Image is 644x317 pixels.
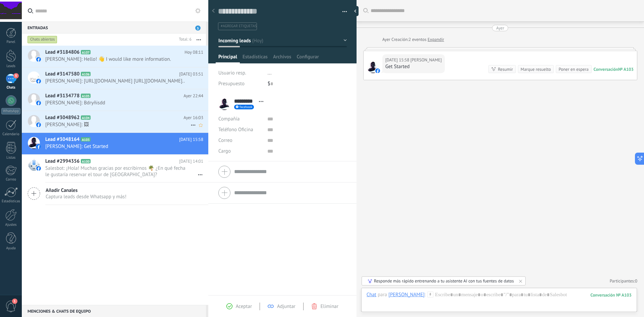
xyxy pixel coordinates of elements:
[81,72,91,76] span: A106
[45,78,191,84] span: [PERSON_NAME]: [URL][DOMAIN_NAME] [URL][DOMAIN_NAME]..
[45,56,191,62] span: [PERSON_NAME]: Hello! 👋 I would like more information.
[36,144,41,149] img: facebook-sm.svg
[594,66,618,72] div: Conversación
[46,194,126,200] span: Captura leads desde Whatsapp y más!
[590,292,632,298] div: 103
[411,57,442,63] span: Alex Jony
[382,36,444,43] div: Creación:
[521,66,551,72] div: Marque resuelto
[22,21,206,34] div: Entradas
[176,36,192,43] div: Total: 6
[388,292,425,298] div: Alex Jony
[183,93,203,99] span: Ayer 22:44
[268,78,347,89] div: $
[273,54,291,63] span: Archivos
[45,121,191,128] span: [PERSON_NAME]: 🖼
[179,71,203,77] span: [DATE] 03:51
[321,303,338,310] span: Eliminar
[375,68,380,73] img: facebook-sm.svg
[22,133,208,154] a: Lead #3048164 A103 [DATE] 15:58 [PERSON_NAME]: Get Started
[218,124,253,135] button: Teléfono Oficina
[45,93,79,99] span: Lead #3134778
[218,78,263,89] div: Presupuesto
[243,54,268,63] span: Estadísticas
[428,36,444,43] a: Expandir
[635,278,637,284] span: 0
[46,187,126,194] span: Añadir Canales
[22,155,208,182] a: Lead #2994356 A100 [DATE] 14:01 Salesbot: ¡Hola! Muchas gracias por escribirnos 🌴 ¿En qué fecha l...
[45,100,191,106] span: [PERSON_NAME]: Bdryñisdd
[22,111,208,133] a: Lead #3048962 A104 Ayer 16:03 [PERSON_NAME]: 🖼
[36,79,41,84] img: facebook-sm.svg
[22,305,206,317] div: Menciones & Chats de equipo
[378,292,387,298] span: para
[352,6,359,16] div: Ocultar
[218,137,232,144] span: Correo
[218,70,246,76] span: Usuario resp.
[218,54,237,63] span: Principal
[239,105,252,109] span: facebook
[367,61,379,73] span: Alex Jony
[1,40,21,44] div: Panel
[13,73,19,78] span: 5
[45,49,79,56] span: Lead #3184806
[382,36,391,43] div: Ayer
[45,158,79,165] span: Lead #2994356
[45,71,79,77] span: Lead #3147580
[558,66,588,72] div: Poner en espera
[409,36,426,43] span: 2 eventos
[45,114,79,121] span: Lead #3048962
[179,136,203,143] span: [DATE] 15:58
[45,136,79,143] span: Lead #3048164
[36,57,41,62] img: facebook-sm.svg
[1,177,21,182] div: Correo
[184,49,203,56] span: Hoy 08:11
[618,66,634,72] div: № A103
[22,67,208,89] a: Lead #3147580 A106 [DATE] 03:51 [PERSON_NAME]: [URL][DOMAIN_NAME] [URL][DOMAIN_NAME]..
[36,166,41,171] img: facebook-sm.svg
[236,303,252,310] span: Aceptar
[12,299,17,304] span: 1
[1,246,21,251] div: Ayuda
[81,159,91,163] span: A100
[374,278,514,284] div: Responde más rápido entrenando a tu asistente AI con tus fuentes de datos
[36,122,41,127] img: facebook-sm.svg
[425,292,426,298] span: :
[22,46,208,67] a: Lead #3184806 A107 Hoy 08:11 [PERSON_NAME]: Hello! 👋 I would like more information.
[385,57,411,63] div: [DATE] 15:58
[45,165,191,178] span: Salesbot: ¡Hola! Muchas gracias por escribirnos 🌴 ¿En qué fecha le gustaría reservar el tour de [...
[28,36,57,44] div: Chats abiertos
[268,70,272,76] span: ...
[297,54,319,63] span: Configurar
[179,158,203,165] span: [DATE] 14:01
[385,63,442,70] div: Get Started
[610,278,637,284] a: Participantes:0
[496,25,504,31] div: Ayer
[183,114,203,121] span: Ayer 16:03
[221,24,257,29] span: #agregar etiquetas
[218,126,253,133] span: Teléfono Oficina
[1,223,21,227] div: Ajustes
[36,101,41,105] img: facebook-sm.svg
[1,132,21,137] div: Calendario
[218,135,232,146] button: Correo
[81,50,91,54] span: A107
[81,137,91,142] span: A103
[195,25,201,31] span: 5
[1,199,21,204] div: Estadísticas
[218,68,263,78] div: Usuario resp.
[45,143,191,150] span: [PERSON_NAME]: Get Started
[218,146,262,157] div: Cargo
[22,89,208,111] a: Lead #3134778 A105 Ayer 22:44 [PERSON_NAME]: Bdryñisdd
[218,81,245,87] span: Presupuesto
[218,114,262,124] div: Compañía
[218,149,231,154] span: Cargo
[1,64,21,68] div: Leads
[498,66,513,72] div: Resumir
[81,115,91,120] span: A104
[81,94,91,98] span: A105
[1,108,20,114] div: WhatsApp
[1,156,21,160] div: Listas
[277,303,296,310] span: Adjuntar
[1,86,21,90] div: Chats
